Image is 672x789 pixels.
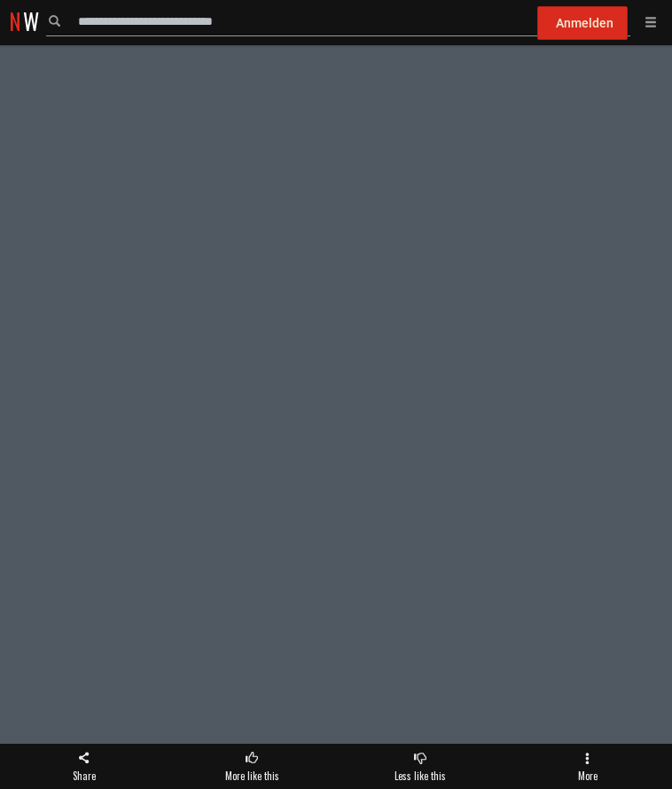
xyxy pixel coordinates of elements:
[537,6,628,40] button: Anmelden
[9,4,21,37] span: N
[1,763,168,788] label: Share
[169,763,336,788] label: More like this
[23,4,39,37] span: W
[337,763,504,788] label: Less like this
[556,16,613,30] span: Anmelden
[505,763,672,788] label: More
